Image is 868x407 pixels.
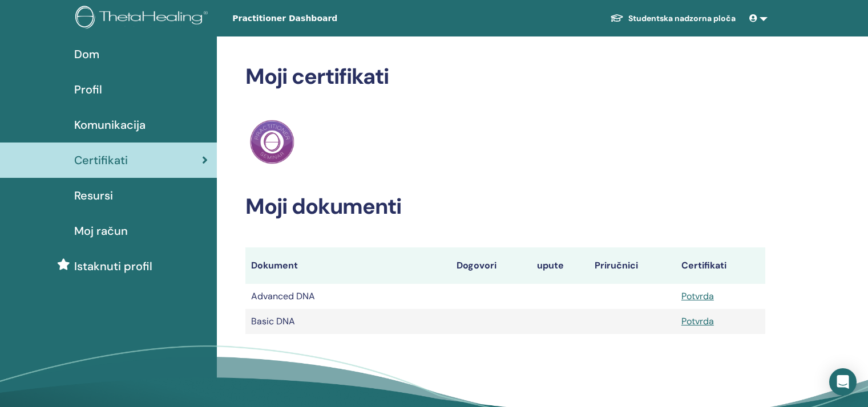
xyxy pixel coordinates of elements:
span: Resursi [74,187,113,204]
th: Priručnici [589,247,676,284]
span: Dom [74,46,99,63]
img: logo.png [75,6,212,31]
a: Studentska nadzorna ploča [601,8,745,29]
td: Advanced DNA [245,284,451,309]
th: Dokument [245,247,451,284]
td: Basic DNA [245,309,451,334]
th: Dogovori [451,247,531,284]
span: Practitioner Dashboard [232,13,403,25]
th: Certifikati [676,247,765,284]
div: Open Intercom Messenger [829,368,857,396]
img: graduation-cap-white.svg [610,13,624,23]
th: upute [531,247,589,284]
span: Certifikati [74,152,128,169]
a: Potvrda [681,290,714,302]
h2: Moji certifikati [245,64,765,90]
span: Moj račun [74,222,128,239]
img: Practitioner [250,120,294,164]
h2: Moji dokumenti [245,194,765,220]
span: Komunikacija [74,116,146,133]
a: Potvrda [681,315,714,327]
span: Istaknuti profil [74,258,152,275]
span: Profil [74,81,102,98]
